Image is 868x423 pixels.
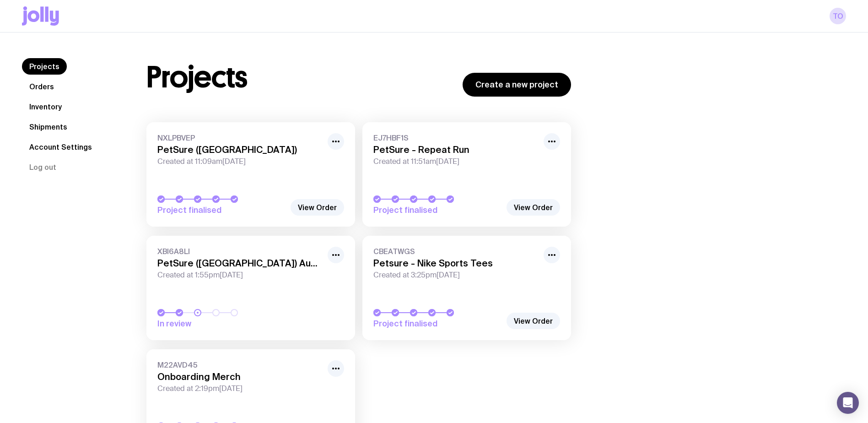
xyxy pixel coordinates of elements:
[22,159,64,175] button: Log out
[157,157,322,166] span: Created at 11:09am[DATE]
[837,392,859,414] div: Open Intercom Messenger
[463,73,571,97] a: Create a new project
[157,318,286,329] span: In review
[362,236,571,340] a: CBEATWGSPetsure - Nike Sports TeesCreated at 3:25pm[DATE]Project finalised
[373,247,538,256] span: CBEATWGS
[157,258,322,269] h3: PetSure ([GEOGRAPHIC_DATA]) August Event
[507,313,560,329] a: View Order
[157,371,322,382] h3: Onboarding Merch
[157,360,322,369] span: M22AVD45
[22,139,99,155] a: Account Settings
[157,205,286,216] span: Project finalised
[157,133,322,142] span: NXLPBVEP
[507,199,560,216] a: View Order
[157,384,322,393] span: Created at 2:19pm[DATE]
[146,236,355,340] a: XBI6A8LIPetSure ([GEOGRAPHIC_DATA]) August EventCreated at 1:55pm[DATE]In review
[22,98,69,115] a: Inventory
[157,144,322,155] h3: PetSure ([GEOGRAPHIC_DATA])
[22,78,61,95] a: Orders
[291,199,344,216] a: View Order
[22,58,67,75] a: Projects
[830,8,846,24] a: TO
[146,63,248,92] h1: Projects
[157,247,322,256] span: XBI6A8LI
[157,271,322,280] span: Created at 1:55pm[DATE]
[146,122,355,227] a: NXLPBVEPPetSure ([GEOGRAPHIC_DATA])Created at 11:09am[DATE]Project finalised
[373,258,538,269] h3: Petsure - Nike Sports Tees
[362,122,571,227] a: EJ7HBF1SPetSure - Repeat RunCreated at 11:51am[DATE]Project finalised
[373,205,501,216] span: Project finalised
[373,133,538,142] span: EJ7HBF1S
[373,271,538,280] span: Created at 3:25pm[DATE]
[373,318,501,329] span: Project finalised
[373,157,538,166] span: Created at 11:51am[DATE]
[373,144,538,155] h3: PetSure - Repeat Run
[22,119,75,135] a: Shipments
